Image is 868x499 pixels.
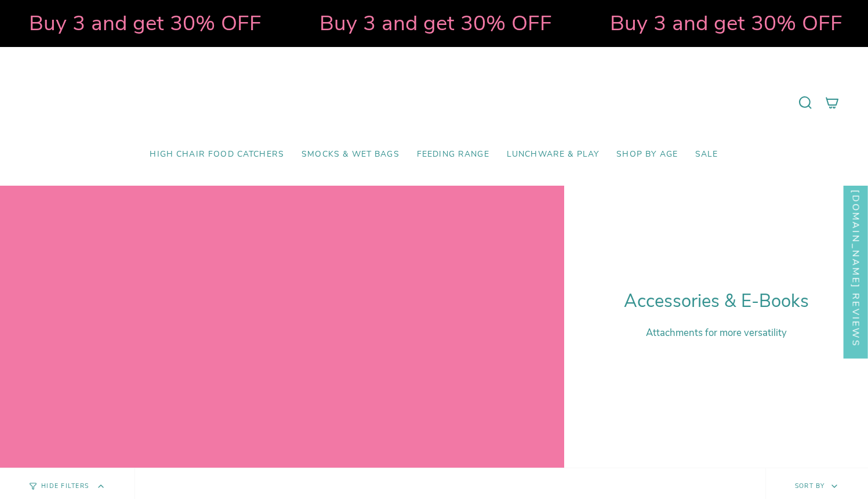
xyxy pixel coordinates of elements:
a: Lunchware & Play [498,141,608,168]
span: SALE [695,150,718,160]
strong: Buy 3 and get 30% OFF [29,9,262,38]
span: Smocks & Wet Bags [302,150,400,160]
span: Lunchware & Play [507,150,599,160]
a: Shop by Age [608,141,687,168]
strong: Buy 3 and get 30% OFF [610,9,842,38]
h1: Accessories & E-Books [624,291,809,312]
span: Feeding Range [417,150,489,160]
a: High Chair Food Catchers [141,141,293,168]
a: Feeding Range [408,141,498,168]
span: Hide Filters [41,483,89,490]
a: Smocks & Wet Bags [293,141,408,168]
a: SALE [687,141,727,168]
p: Attachments for more versatility [624,326,809,339]
span: High Chair Food Catchers [150,150,284,160]
div: Click to open Judge.me floating reviews tab [844,165,868,359]
a: Mumma’s Little Helpers [334,64,534,141]
strong: Buy 3 and get 30% OFF [319,9,552,38]
span: Shop by Age [616,150,678,160]
span: Sort by [795,482,825,490]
